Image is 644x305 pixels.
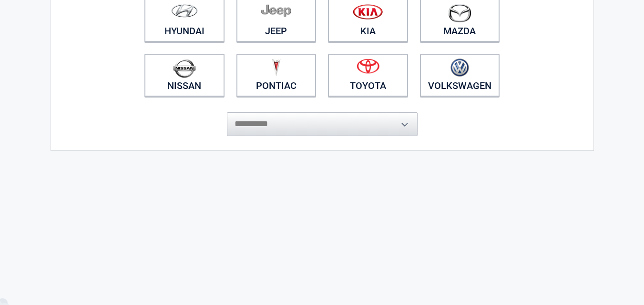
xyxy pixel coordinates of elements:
a: Pontiac [236,54,317,97]
img: kia [353,4,383,20]
a: Volkswagen [420,54,500,97]
img: jeep [261,4,291,17]
img: mazda [448,4,471,22]
img: volkswagen [450,59,469,77]
img: toyota [357,59,379,74]
img: pontiac [271,59,281,77]
img: nissan [173,59,196,78]
img: hyundai [171,4,198,18]
a: Nissan [144,54,225,97]
a: Toyota [328,54,408,97]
